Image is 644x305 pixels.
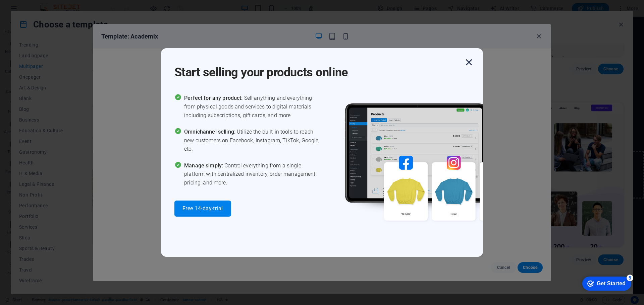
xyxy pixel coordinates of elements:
span: Perfect for any product: [184,95,244,101]
span: Free 14-day-trial [182,206,223,211]
span: Utilize the built-in tools to reach new customers on Facebook, Instagram, TikTok, Google, etc. [184,128,322,153]
div: Get Started [20,7,49,13]
span: Sell anything and everything from physical goods and services to digital materials including subs... [184,94,322,120]
div: Get Started 5 items remaining, 0% complete [5,3,54,17]
h1: Start selling your products online [174,56,463,80]
button: Free 14-day-trial [174,201,231,217]
span: Manage simply: [184,162,224,169]
span: Control everything from a single platform with centralized inventory, order management, pricing, ... [184,161,322,187]
div: 5 [50,1,56,8]
img: promo_image.png [334,94,535,240]
span: Omnichannel selling: [184,129,237,135]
